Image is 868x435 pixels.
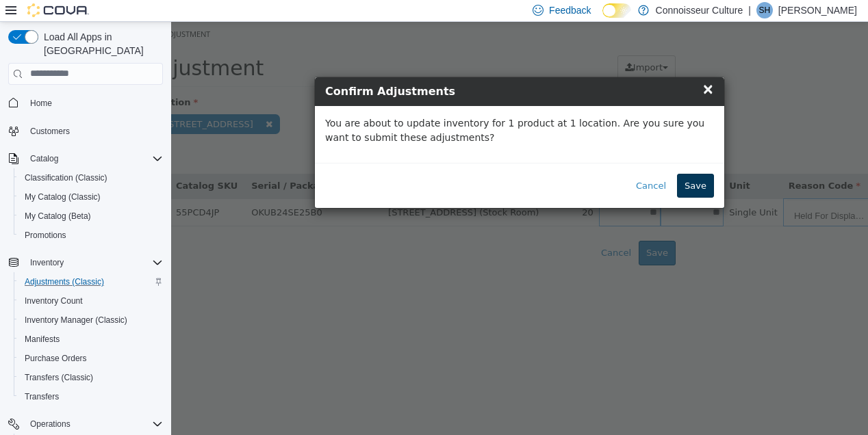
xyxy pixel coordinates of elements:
button: Save [506,152,543,176]
button: Adjustments (Classic) [14,272,168,291]
a: Transfers [19,388,64,405]
button: Inventory Manager (Classic) [14,311,168,330]
span: Dark Mode [602,18,603,18]
div: Shana Hardy [756,2,773,18]
span: Customers [25,122,163,140]
span: Load All Apps in [GEOGRAPHIC_DATA] [38,30,163,57]
h4: Confirm Adjustments [154,62,543,78]
button: Purchase Orders [14,349,168,368]
span: Promotions [25,230,66,241]
button: Inventory [25,254,69,271]
button: Transfers [14,387,168,406]
button: Manifests [14,330,168,349]
p: You are about to update inventory for 1 product at 1 location. Are you sure you want to submit th... [154,94,543,123]
span: Inventory Manager (Classic) [19,312,163,328]
input: Dark Mode [602,3,631,18]
span: Transfers [19,388,163,405]
p: Connoisseur Culture [656,2,743,18]
span: My Catalog (Classic) [19,189,163,205]
a: Transfers (Classic) [19,369,99,386]
p: | [748,2,751,18]
span: Catalog [30,153,58,164]
button: Inventory Count [14,291,168,311]
a: Manifests [19,331,65,347]
button: My Catalog (Classic) [14,187,168,207]
button: Classification (Classic) [14,168,168,187]
a: My Catalog (Classic) [19,189,106,205]
a: Adjustments (Classic) [19,274,110,290]
a: Classification (Classic) [19,170,113,186]
span: SH [759,2,771,18]
a: Customers [25,123,75,140]
button: Catalog [3,149,168,168]
span: Operations [30,419,71,430]
span: Inventory [25,254,163,271]
button: My Catalog (Beta) [14,207,168,226]
button: Transfers (Classic) [14,368,168,387]
button: Operations [25,416,76,432]
span: Classification (Classic) [19,170,163,186]
span: Catalog [25,150,163,167]
a: Inventory Manager (Classic) [19,312,133,328]
button: Customers [3,121,168,141]
button: Inventory [3,253,168,272]
span: Purchase Orders [19,350,163,367]
span: × [531,59,543,75]
span: Manifests [25,334,60,345]
span: My Catalog (Beta) [19,208,163,224]
span: Feedback [549,3,591,17]
a: Purchase Orders [19,350,92,367]
span: Home [25,94,163,111]
span: Operations [25,416,163,432]
span: Inventory Manager (Classic) [25,315,127,326]
button: Catalog [25,150,64,167]
button: Cancel [457,152,502,176]
span: Inventory Count [25,295,83,306]
span: My Catalog (Classic) [25,192,101,202]
a: My Catalog (Beta) [19,208,97,224]
span: Purchase Orders [25,353,87,364]
span: Manifests [19,331,163,347]
span: Promotions [19,227,163,243]
span: Adjustments (Classic) [25,276,104,287]
span: Home [30,98,52,109]
span: Inventory Count [19,293,163,309]
span: Inventory [30,257,64,268]
button: Promotions [14,226,168,245]
a: Promotions [19,227,72,243]
span: Transfers (Classic) [25,372,93,383]
span: Transfers (Classic) [19,369,163,386]
button: Home [3,93,168,113]
span: Classification (Classic) [25,172,107,183]
a: Inventory Count [19,293,88,309]
span: Adjustments (Classic) [19,274,163,290]
img: Cova [27,3,89,17]
button: Operations [3,414,168,434]
p: [PERSON_NAME] [778,2,857,18]
span: My Catalog (Beta) [25,211,91,222]
span: Customers [30,126,70,137]
span: Transfers [25,391,59,402]
a: Home [25,95,58,111]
